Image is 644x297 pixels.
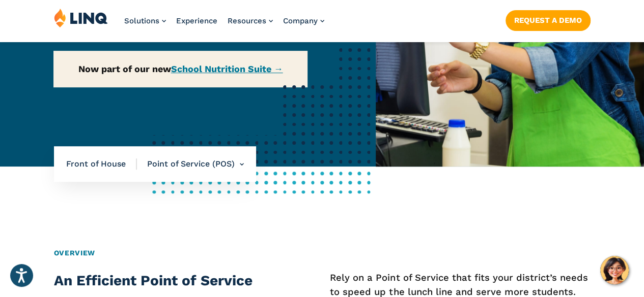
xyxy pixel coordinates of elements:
[54,271,268,291] h2: An Efficient Point of Service
[283,16,324,25] a: Company
[228,16,266,25] span: Resources
[54,248,591,258] h2: Overview
[66,158,137,170] span: Front of House
[54,8,108,27] img: LINQ | K‑12 Software
[600,256,629,284] button: Hello, have a question? Let’s chat.
[506,10,591,30] a: Request a Demo
[228,16,273,25] a: Resources
[137,146,244,182] li: Point of Service (POS)
[176,16,217,25] a: Experience
[506,8,591,30] nav: Button Navigation
[124,16,166,25] a: Solutions
[283,16,318,25] span: Company
[78,63,283,74] strong: Now part of our new
[124,16,159,25] span: Solutions
[124,8,324,42] nav: Primary Navigation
